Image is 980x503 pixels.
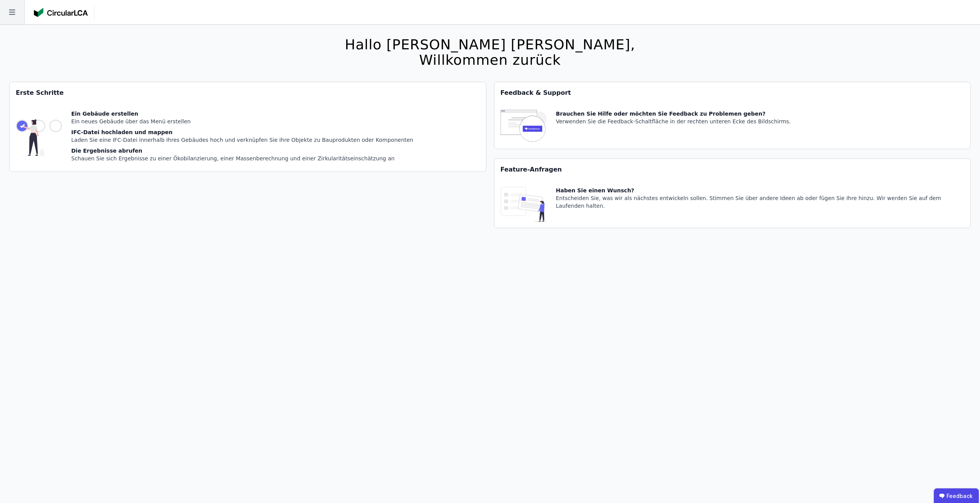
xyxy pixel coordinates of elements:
div: Verwenden Sie die Feedback-Schaltfläche in der rechten unteren Ecke des Bildschirms. [556,118,791,125]
div: Entscheiden Sie, was wir als nächstes entwickeln sollen. Stimmen Sie über andere Ideen ab oder fü... [556,194,965,210]
img: feedback-icon-HCTs5lye.svg [501,110,547,143]
div: Hallo [PERSON_NAME] [PERSON_NAME], [345,37,635,52]
div: Willkommen zurück [345,52,635,68]
div: Ein neues Gebäude über das Menü erstellen [71,118,413,125]
div: Schauen Sie sich Ergebnisse zu einer Ökobilanzierung, einer Massenberechnung und einer Zirkularit... [71,155,413,162]
div: Haben Sie einen Wunsch? [556,187,965,194]
img: getting_started_tile-DrF_GRSv.svg [16,110,62,165]
img: feature_request_tile-UiXE1qGU.svg [501,187,547,222]
div: Die Ergebnisse abrufen [71,147,413,155]
div: Laden Sie eine IFC-Datei innerhalb Ihres Gebäudes hoch und verknüpfen Sie ihre Objekte zu Bauprod... [71,136,413,144]
div: Feedback & Support [494,82,971,104]
div: Erste Schritte [10,82,486,104]
div: Ein Gebäude erstellen [71,110,413,118]
img: Concular [34,8,88,17]
div: Brauchen Sie Hilfe oder möchten Sie Feedback zu Problemen geben? [556,110,791,118]
div: IFC-Datei hochladen und mappen [71,128,413,136]
div: Feature-Anfragen [494,159,971,180]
